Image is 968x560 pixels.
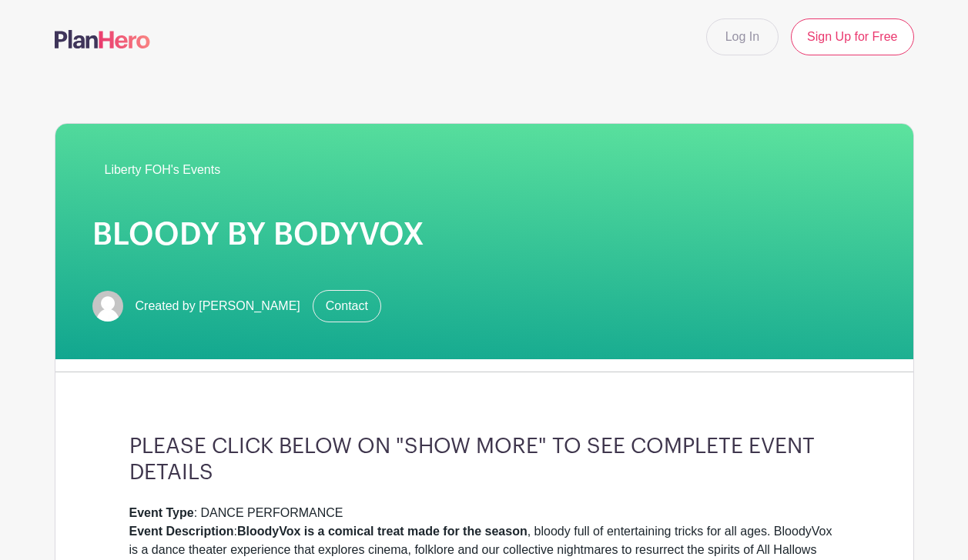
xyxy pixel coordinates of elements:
strong: Event Description [129,525,234,538]
span: Liberty FOH's Events [105,161,221,179]
strong: Event Type [129,506,194,519]
a: Contact [313,290,381,322]
strong: BloodyVox is a comical treat made for the season [237,525,528,538]
h3: PLEASE CLICK BELOW ON "SHOW MORE" TO SEE COMPLETE EVENT DETAILS [129,434,839,485]
a: Sign Up for Free [791,18,913,55]
h1: BLOODY BY BODYVOX [92,216,876,253]
a: Log In [706,18,779,55]
img: logo-507f7623f17ff9eddc593b1ce0a138ce2505c220e1c5a4e2b4648c50719b7d32.svg [55,30,150,48]
span: Created by [PERSON_NAME] [136,297,300,315]
img: default-ce2991bfa6775e67f084385cd625a349d9dcbb7a52a09fb2fda1e96e2d18dcdb.png [92,291,123,322]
